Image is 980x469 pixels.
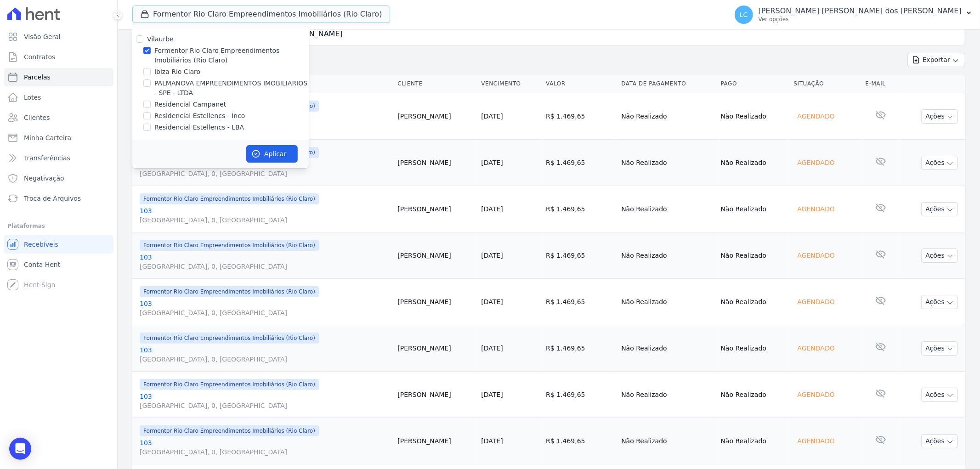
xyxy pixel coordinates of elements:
label: Residencial Estellencs - Inco [154,111,245,121]
td: Não Realizado [717,140,790,186]
span: Conta Hent [24,260,60,269]
td: Não Realizado [617,140,717,186]
span: Negativação [24,174,64,183]
td: Não Realizado [717,186,790,232]
span: Formentor Rio Claro Empreendimentos Imobiliários (Rio Claro) [140,240,319,251]
a: Contratos [4,48,113,66]
button: Ações [921,295,958,309]
td: [PERSON_NAME] [394,325,477,372]
a: Transferências [4,149,113,167]
td: Não Realizado [617,232,717,279]
td: Não Realizado [617,325,717,372]
div: Open Intercom Messenger [9,438,31,460]
td: R$ 1.469,65 [542,186,617,232]
a: [DATE] [481,391,503,398]
a: [DATE] [481,113,503,120]
span: [GEOGRAPHIC_DATA], 0, [GEOGRAPHIC_DATA] [140,215,390,225]
p: Ver opções [759,16,962,23]
input: Buscar por nome do lote ou do cliente [149,25,961,43]
a: Troca de Arquivos [4,189,113,208]
td: [PERSON_NAME] [394,232,477,279]
td: [PERSON_NAME] [394,140,477,186]
span: Visão Geral [24,32,61,41]
span: [GEOGRAPHIC_DATA], 0, [GEOGRAPHIC_DATA] [140,401,390,410]
div: Agendado [794,388,838,401]
div: Agendado [794,435,838,447]
span: [GEOGRAPHIC_DATA], 0, [GEOGRAPHIC_DATA] [140,447,390,457]
td: [PERSON_NAME] [394,93,477,140]
th: Pago [717,74,790,93]
label: Formentor Rio Claro Empreendimentos Imobiliários (Rio Claro) [154,46,309,65]
span: Lotes [24,93,41,102]
a: Negativação [4,169,113,187]
span: Transferências [24,153,70,163]
div: Agendado [794,342,838,355]
button: Ações [921,156,958,170]
td: [PERSON_NAME] [394,372,477,418]
th: E-mail [862,74,900,93]
button: Exportar [907,53,965,67]
a: Minha Carteira [4,129,113,147]
button: Ações [921,202,958,216]
label: Vilaurbe [147,35,174,43]
td: R$ 1.469,65 [542,418,617,464]
a: 103[GEOGRAPHIC_DATA], 0, [GEOGRAPHIC_DATA] [140,206,390,225]
button: Formentor Rio Claro Empreendimentos Imobiliários (Rio Claro) [132,6,390,23]
span: Minha Carteira [24,133,71,142]
td: Não Realizado [717,93,790,140]
label: Residencial Campanet [154,100,226,109]
span: Troca de Arquivos [24,194,81,203]
a: Conta Hent [4,255,113,274]
button: Ações [921,434,958,448]
div: Agendado [794,249,838,262]
a: 103[GEOGRAPHIC_DATA], 0, [GEOGRAPHIC_DATA] [140,253,390,271]
button: Ações [921,249,958,263]
span: Parcelas [24,73,51,82]
div: Plataformas [7,220,110,232]
a: [DATE] [481,298,503,305]
a: 103[GEOGRAPHIC_DATA], 0, [GEOGRAPHIC_DATA] [140,392,390,410]
span: Recebíveis [24,240,58,249]
td: Não Realizado [617,279,717,325]
td: Não Realizado [717,325,790,372]
span: [GEOGRAPHIC_DATA], 0, [GEOGRAPHIC_DATA] [140,262,390,271]
td: Não Realizado [717,232,790,279]
td: Não Realizado [617,93,717,140]
a: 103[GEOGRAPHIC_DATA], 0, [GEOGRAPHIC_DATA] [140,438,390,457]
th: Valor [542,74,617,93]
button: Ações [921,109,958,124]
label: Residencial Estellencs - LBA [154,123,244,132]
button: Ações [921,388,958,402]
p: [PERSON_NAME] [PERSON_NAME] dos [PERSON_NAME] [759,6,962,16]
div: Agendado [794,110,838,123]
a: [DATE] [481,252,503,259]
a: [DATE] [481,437,503,445]
span: [GEOGRAPHIC_DATA], 0, [GEOGRAPHIC_DATA] [140,169,390,178]
td: Não Realizado [717,372,790,418]
span: Formentor Rio Claro Empreendimentos Imobiliários (Rio Claro) [140,193,319,204]
div: Agendado [794,203,838,215]
td: Não Realizado [617,372,717,418]
button: LC [PERSON_NAME] [PERSON_NAME] dos [PERSON_NAME] Ver opções [727,2,980,28]
div: Agendado [794,156,838,169]
a: Recebíveis [4,235,113,254]
a: [DATE] [481,205,503,213]
a: Visão Geral [4,28,113,46]
button: Aplicar [246,145,298,163]
span: Formentor Rio Claro Empreendimentos Imobiliários (Rio Claro) [140,333,319,344]
td: Não Realizado [717,418,790,464]
span: Formentor Rio Claro Empreendimentos Imobiliários (Rio Claro) [140,425,319,436]
td: Não Realizado [617,186,717,232]
span: Formentor Rio Claro Empreendimentos Imobiliários (Rio Claro) [140,286,319,297]
a: [DATE] [481,345,503,352]
a: 103[GEOGRAPHIC_DATA], 0, [GEOGRAPHIC_DATA] [140,345,390,364]
th: Cliente [394,74,477,93]
th: Vencimento [477,74,542,93]
a: Lotes [4,88,113,107]
td: Não Realizado [717,279,790,325]
td: R$ 1.469,65 [542,279,617,325]
td: [PERSON_NAME] [394,186,477,232]
th: Data de Pagamento [617,74,717,93]
a: Clientes [4,108,113,127]
td: [PERSON_NAME] [394,418,477,464]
